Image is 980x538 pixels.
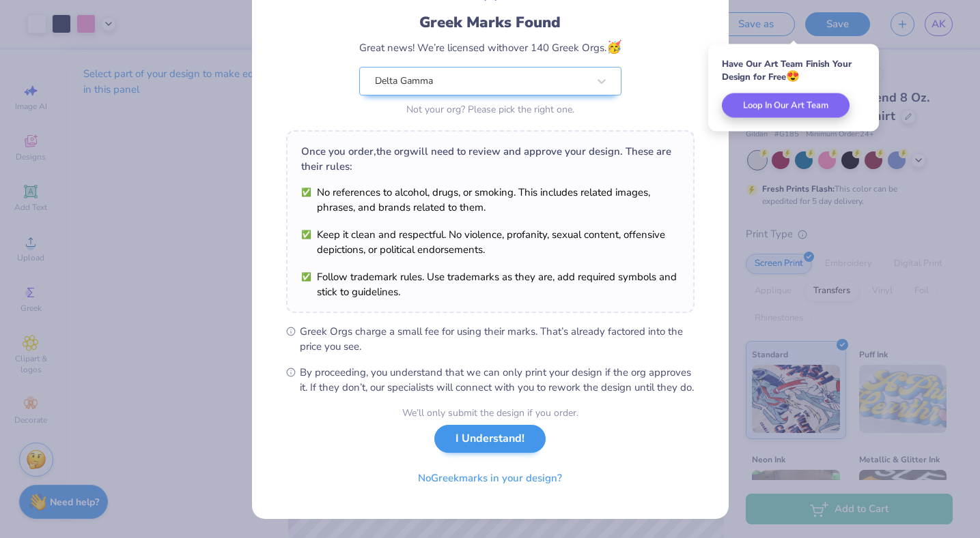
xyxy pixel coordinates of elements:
div: Once you order, the org will need to review and approve your design. These are their rules: [301,144,680,174]
button: Loop In Our Art Team [722,93,850,118]
div: Greek Marks Found [359,12,621,33]
div: Not your org? Please pick the right one. [359,102,621,117]
span: By proceeding, you understand that we can only print your design if the org approves it. If they ... [300,365,695,395]
span: Greek Orgs charge a small fee for using their marks. That’s already factored into the price you see. [300,324,695,354]
button: I Understand! [434,425,546,453]
span: 🥳 [606,39,621,55]
button: NoGreekmarks in your design? [406,464,574,492]
li: No references to alcohol, drugs, or smoking. This includes related images, phrases, and brands re... [301,185,680,215]
div: Great news! We’re licensed with over 140 Greek Orgs. [359,38,621,57]
div: We’ll only submit the design if you order. [402,406,578,420]
div: Have Our Art Team Finish Your Design for Free [722,58,865,83]
span: 😍 [786,69,800,84]
li: Follow trademark rules. Use trademarks as they are, add required symbols and stick to guidelines. [301,269,680,299]
li: Keep it clean and respectful. No violence, profanity, sexual content, offensive depictions, or po... [301,227,680,257]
